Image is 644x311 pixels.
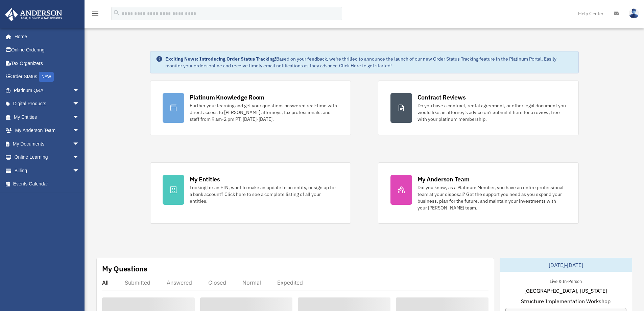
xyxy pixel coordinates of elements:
span: arrow_drop_down [73,164,86,178]
a: My Entities Looking for an EIN, want to make an update to an entity, or sign up for a bank accoun... [150,162,351,224]
div: [DATE]-[DATE] [500,258,632,272]
div: Submitted [125,279,150,286]
div: NEW [39,72,54,82]
div: My Entities [190,175,220,183]
div: My Anderson Team [418,175,470,183]
a: Online Learningarrow_drop_down [5,151,90,164]
a: menu [91,12,99,18]
div: All [102,279,109,286]
div: Based on your feedback, we're thrilled to announce the launch of our new Order Status Tracking fe... [165,55,573,69]
div: Did you know, as a Platinum Member, you have an entire professional team at your disposal? Get th... [418,184,566,211]
img: User Pic [629,8,639,18]
a: Order StatusNEW [5,70,90,84]
span: [GEOGRAPHIC_DATA], [US_STATE] [524,287,607,295]
a: Tax Organizers [5,57,90,70]
a: My Entitiesarrow_drop_down [5,110,90,124]
img: Anderson Advisors Platinum Portal [3,8,64,21]
a: Digital Productsarrow_drop_down [5,97,90,111]
span: arrow_drop_down [73,151,86,164]
div: Looking for an EIN, want to make an update to an entity, or sign up for a bank account? Click her... [190,184,338,204]
span: arrow_drop_down [73,137,86,151]
strong: Exciting News: Introducing Order Status Tracking! [165,56,276,62]
div: Further your learning and get your questions answered real-time with direct access to [PERSON_NAM... [190,102,338,123]
a: Contract Reviews Do you have a contract, rental agreement, or other legal document you would like... [378,81,579,135]
a: Platinum Q&Aarrow_drop_down [5,84,90,97]
div: Expedited [277,279,303,286]
span: Structure Implementation Workshop [521,297,611,305]
a: Events Calendar [5,177,90,191]
a: Platinum Knowledge Room Further your learning and get your questions answered real-time with dire... [150,81,351,135]
div: Answered [167,279,192,286]
div: Platinum Knowledge Room [190,93,265,102]
a: Online Ordering [5,43,90,57]
div: Live & In-Person [544,277,587,284]
span: arrow_drop_down [73,97,86,111]
i: search [113,9,120,17]
a: My Documentsarrow_drop_down [5,137,90,151]
div: Closed [208,279,226,286]
div: My Questions [102,264,147,274]
a: My Anderson Team Did you know, as a Platinum Member, you have an entire professional team at your... [378,162,579,224]
div: Do you have a contract, rental agreement, or other legal document you would like an attorney's ad... [418,102,566,123]
span: arrow_drop_down [73,110,86,124]
a: Home [5,30,86,43]
span: arrow_drop_down [73,84,86,97]
div: Contract Reviews [418,93,466,102]
a: Billingarrow_drop_down [5,164,90,177]
a: My Anderson Teamarrow_drop_down [5,124,90,137]
i: menu [91,9,99,18]
div: Normal [242,279,261,286]
span: arrow_drop_down [73,124,86,138]
a: Click Here to get started! [339,63,392,69]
